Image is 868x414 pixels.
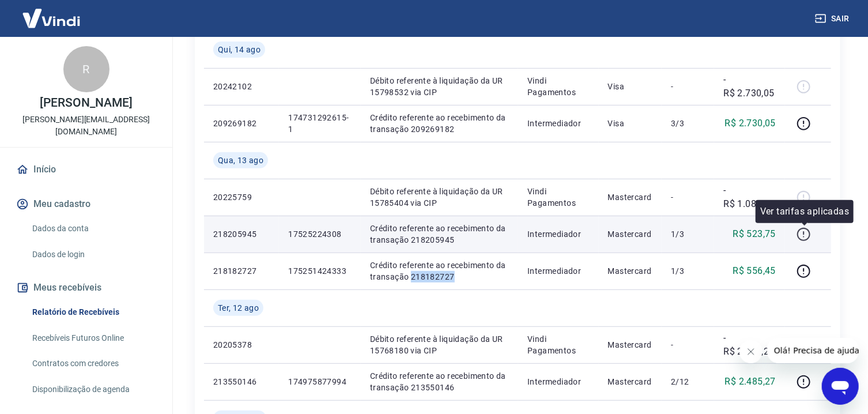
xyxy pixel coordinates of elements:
span: Olá! Precisa de ajuda? [7,8,97,17]
p: 209269182 [213,118,270,129]
p: Intermediador [527,228,589,240]
p: Intermediador [527,265,589,277]
p: Visa [608,118,653,129]
p: - [671,339,705,351]
p: -R$ 2.730,05 [723,73,776,100]
p: Crédito referente ao recebimento da transação 213550146 [370,370,509,393]
p: Mastercard [608,191,653,203]
p: Mastercard [608,339,653,351]
p: 218182727 [213,265,270,277]
iframe: Fechar mensagem [739,340,763,363]
p: 2/12 [671,376,705,387]
a: Início [14,157,158,182]
p: Crédito referente ao recebimento da transação 218205945 [370,223,509,246]
img: Vindi [14,1,89,36]
p: [PERSON_NAME][EMAIL_ADDRESS][DOMAIN_NAME] [9,114,163,138]
p: Débito referente à liquidação da UR 15785404 via CIP [370,186,509,209]
p: R$ 556,45 [733,264,776,278]
div: R [63,46,110,92]
span: Qua, 13 ago [218,155,263,166]
p: 175251424333 [288,265,352,277]
p: R$ 523,75 [733,227,776,241]
button: Sair [813,8,854,29]
p: Crédito referente ao recebimento da transação 209269182 [370,112,509,135]
p: R$ 2.485,27 [725,375,776,389]
p: 20242102 [213,81,270,92]
p: [PERSON_NAME] [40,97,132,109]
p: - [671,191,705,203]
p: R$ 2.730,05 [725,116,776,130]
p: Vindi Pagamentos [527,333,589,356]
a: Disponibilização de agenda [28,378,158,401]
p: Vindi Pagamentos [527,186,589,209]
a: Relatório de Recebíveis [28,300,158,324]
p: 174731292615-1 [288,112,352,135]
p: 174975877994 [288,376,352,387]
a: Dados da conta [28,217,158,240]
a: Dados de login [28,243,158,266]
p: Visa [608,81,653,92]
button: Meus recebíveis [14,275,158,300]
p: Débito referente à liquidação da UR 15798532 via CIP [370,75,509,98]
p: Mastercard [608,376,653,387]
p: 213550146 [213,376,270,387]
p: 20225759 [213,191,270,203]
p: Ver tarifas aplicadas [760,205,849,219]
p: -R$ 2.485,27 [723,331,776,359]
p: 1/3 [671,228,705,240]
button: Meu cadastro [14,191,158,217]
p: 218205945 [213,228,270,240]
span: Qui, 14 ago [218,44,261,55]
p: Intermediador [527,376,589,387]
p: Mastercard [608,228,653,240]
p: Intermediador [527,118,589,129]
span: Ter, 12 ago [218,302,259,314]
a: Recebíveis Futuros Online [28,326,158,350]
p: 20205378 [213,339,270,351]
p: - [671,81,705,92]
p: Vindi Pagamentos [527,75,589,98]
p: -R$ 1.080,20 [723,183,776,211]
p: Mastercard [608,265,653,277]
p: Crédito referente ao recebimento da transação 218182727 [370,259,509,283]
iframe: Botão para abrir a janela de mensagens [822,368,859,405]
a: Contratos com credores [28,352,158,375]
p: 17525224308 [288,228,352,240]
p: 3/3 [671,118,705,129]
p: Débito referente à liquidação da UR 15768180 via CIP [370,333,509,356]
p: 1/3 [671,265,705,277]
iframe: Mensagem da empresa [767,338,859,363]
